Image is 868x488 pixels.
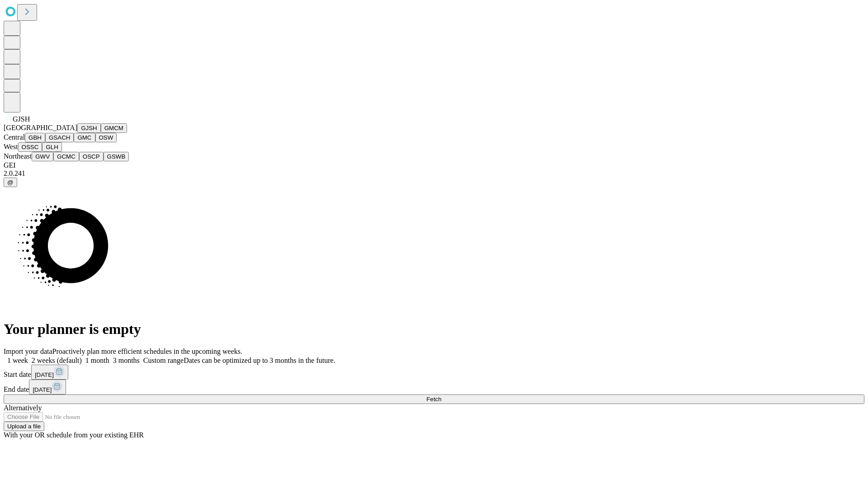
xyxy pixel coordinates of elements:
[18,142,42,152] button: OSSC
[4,431,144,439] span: With your OR schedule from your existing EHR
[426,396,441,403] span: Fetch
[4,152,32,160] span: Northeast
[13,115,30,123] span: GJSH
[101,123,127,133] button: GMCM
[4,124,77,131] span: [GEOGRAPHIC_DATA]
[35,371,54,378] span: [DATE]
[4,178,17,187] button: @
[74,133,95,142] button: GMC
[42,142,61,152] button: GLH
[4,133,25,141] span: Central
[4,422,44,431] button: Upload a file
[4,404,42,412] span: Alternatively
[52,347,242,355] span: Proactively plan more efficient schedules in the upcoming weeks.
[95,133,117,142] button: OSW
[32,357,82,364] span: 2 weeks (default)
[85,357,109,364] span: 1 month
[113,357,140,364] span: 3 months
[29,380,66,394] button: [DATE]
[4,347,52,355] span: Import your data
[45,133,74,142] button: GSACH
[4,380,864,394] div: End date
[25,133,45,142] button: GBH
[184,357,335,364] span: Dates can be optimized up to 3 months in the future.
[104,152,129,161] button: GSWB
[4,161,864,169] div: GEI
[4,143,18,150] span: West
[143,357,184,364] span: Custom range
[53,152,79,161] button: GCMC
[33,386,52,393] span: [DATE]
[79,152,104,161] button: OSCP
[7,357,28,364] span: 1 week
[7,179,14,186] span: @
[4,365,864,380] div: Start date
[31,365,68,380] button: [DATE]
[4,169,864,178] div: 2.0.241
[4,394,864,404] button: Fetch
[77,123,101,133] button: GJSH
[4,321,864,338] h1: Your planner is empty
[32,152,53,161] button: GWV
